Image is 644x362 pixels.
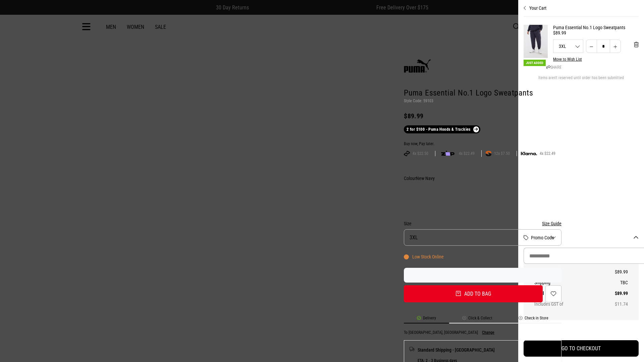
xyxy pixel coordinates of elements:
[410,151,431,156] span: 4x $22.50
[521,152,537,156] img: KLARNA
[610,40,621,53] button: Increase quantity
[404,174,561,182] div: Colour
[410,234,418,241] span: 3XL
[404,316,449,323] li: Delivery
[553,30,639,36] div: $89.99
[553,44,583,49] span: 3XL
[404,125,480,133] a: 2 for $100 - Puma Hoods & Trackies
[404,88,561,99] h1: Puma Essential No.1 Logo Sweatpants
[404,254,444,259] div: Low Stock Online
[404,151,410,156] img: AFTERPAY
[546,65,561,70] a: SHARE
[404,272,561,279] iframe: Customer reviews powered by Trustpilot
[545,346,556,354] span: $7.00
[524,75,639,85] div: Items aren't reserved until order has been submitted
[486,151,491,156] img: SPLITPAY
[404,99,561,104] p: Style Code: 59103
[524,328,639,335] iframe: Customer reviews powered by Trustpilot
[534,288,599,299] th: Total
[482,330,494,335] button: Change
[524,340,639,357] button: GO TO CHECKOUT
[534,266,599,277] th: 1 item
[441,150,454,157] img: zip
[404,141,561,147] div: Buy now, Pay later.
[599,288,628,299] td: $89.99
[456,151,477,156] span: 4x $22.49
[416,176,435,181] span: New Navy
[599,299,628,309] td: $11.74
[404,229,561,246] button: 3XL
[5,3,25,23] button: Open LiveChat chat widget
[542,220,561,228] button: Size Guide
[405,185,422,208] img: New Navy
[404,330,478,335] p: To [GEOGRAPHIC_DATA], [GEOGRAPHIC_DATA]
[534,277,599,288] th: Shipping
[449,316,505,323] li: Click & Collect
[553,57,582,62] button: Move to Wish List
[404,53,431,80] img: Puma
[418,346,495,354] span: Standard Shipping - [GEOGRAPHIC_DATA]
[597,40,610,53] input: Quantity
[404,285,543,302] button: Add to bag
[505,316,561,323] li: Check in Store
[553,25,639,30] a: Puma Essential No.1 Logo Sweatpants
[534,299,599,309] th: Includes GST of
[599,277,628,288] td: TBC
[537,151,558,156] span: 4x $22.49
[491,151,513,156] span: 12x $7.50
[629,36,644,53] button: 'Remove from cart
[531,235,639,240] button: Promo Code
[599,266,628,277] td: $89.99
[592,248,639,264] button: Apply
[404,220,561,228] div: Size
[524,25,548,58] img: Puma Essential No.1 Logo Sweatpants
[586,40,597,53] button: Decrease quantity
[404,112,561,120] div: $89.99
